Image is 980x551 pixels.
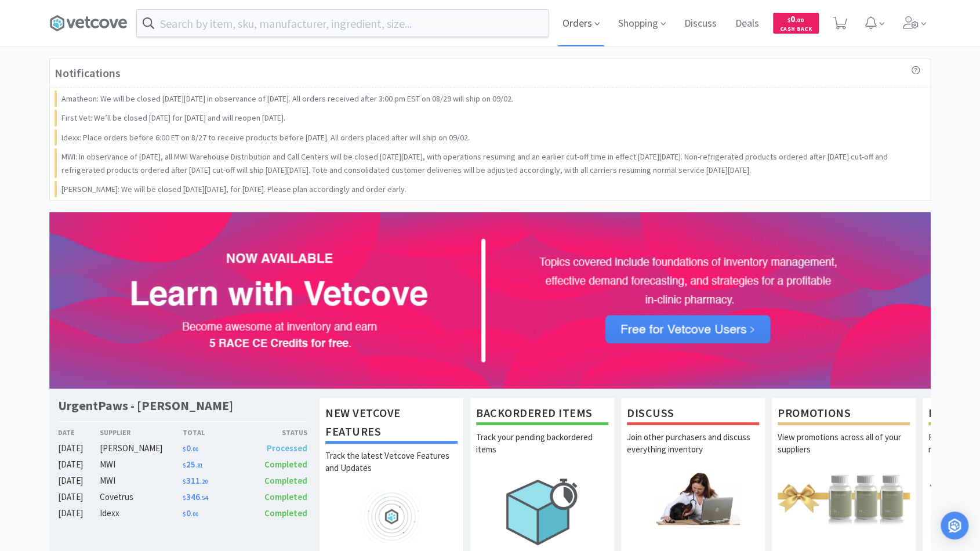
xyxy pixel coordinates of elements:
h1: Backordered Items [476,404,608,425]
p: Track the latest Vetcove Features and Updates [325,449,458,490]
h1: Discuss [627,404,759,425]
p: First Vet: We’ll be closed [DATE] for [DATE] and will reopen [DATE]. [61,111,285,124]
input: Search by item, sku, manufacturer, ingredient, size... [137,10,548,37]
div: MWI [100,458,183,472]
span: . 20 [200,478,208,485]
h1: UrgentPaws - [PERSON_NAME] [58,397,233,414]
span: $ [183,478,186,485]
p: View promotions across all of your suppliers [778,431,910,472]
div: Supplier [100,427,183,438]
p: Join other purchasers and discuss everything inventory [627,431,759,472]
span: $ [183,445,186,453]
h1: Promotions [778,404,910,425]
span: 0 [183,507,198,519]
h3: Notifications [55,64,121,82]
span: 311 [183,475,208,486]
span: Completed [264,459,307,470]
span: 346 [183,491,208,502]
div: Idexx [100,506,183,520]
span: . 81 [195,462,203,469]
p: MWI: In observance of [DATE], all MWI Warehouse Distribution and Call Centers will be closed [DAT... [61,150,921,176]
div: [DATE] [58,474,100,488]
a: [DATE][PERSON_NAME]$0.00Processed [58,441,307,455]
span: Completed [264,491,307,502]
div: [DATE] [58,458,100,472]
div: [DATE] [58,490,100,504]
a: Discuss [680,19,721,29]
div: MWI [100,474,183,488]
div: Open Intercom Messenger [941,512,968,539]
span: $ [183,510,186,518]
h1: New Vetcove Features [325,404,458,444]
a: [DATE]Covetrus$346.54Completed [58,490,307,504]
div: Covetrus [100,490,183,504]
a: [DATE]Idexx$0.00Completed [58,506,307,520]
img: 72e902af0f5a4fbaa8a378133742b35d.png [49,212,931,389]
span: . 54 [200,494,208,502]
span: . 00 [191,510,198,518]
p: Idexx: Place orders before 6:00 ET on 8/27 to receive products before [DATE]. All orders placed a... [61,131,470,144]
span: Processed [267,443,307,454]
div: [DATE] [58,441,100,455]
a: $0.00Cash Back [773,8,819,39]
p: Track your pending backordered items [476,431,608,472]
span: Completed [264,475,307,486]
div: Status [245,427,307,438]
p: [PERSON_NAME]: We will be closed [DATE][DATE], for [DATE]. Please plan accordingly and order early. [61,183,406,195]
div: [PERSON_NAME] [100,441,183,455]
div: Date [58,427,100,438]
span: . 00 [191,445,198,453]
img: hero_promotions.png [778,472,910,524]
img: hero_discuss.png [627,472,759,524]
span: $ [183,462,186,469]
div: Total [183,427,245,438]
div: [DATE] [58,506,100,520]
span: Cash Back [780,26,812,34]
a: [DATE]MWI$25.81Completed [58,458,307,472]
span: $ [787,16,790,24]
img: hero_feature_roadmap.png [325,490,458,543]
img: hero_backorders.png [476,472,608,551]
span: 25 [183,459,203,470]
span: 0 [183,443,198,454]
a: Deals [731,19,764,29]
span: . 00 [795,16,804,24]
span: $ [183,494,186,502]
span: Completed [264,507,307,519]
span: 0 [787,13,804,24]
a: [DATE]MWI$311.20Completed [58,474,307,488]
p: Amatheon: We will be closed [DATE][DATE] in observance of [DATE]. All orders received after 3:00 ... [61,92,513,105]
